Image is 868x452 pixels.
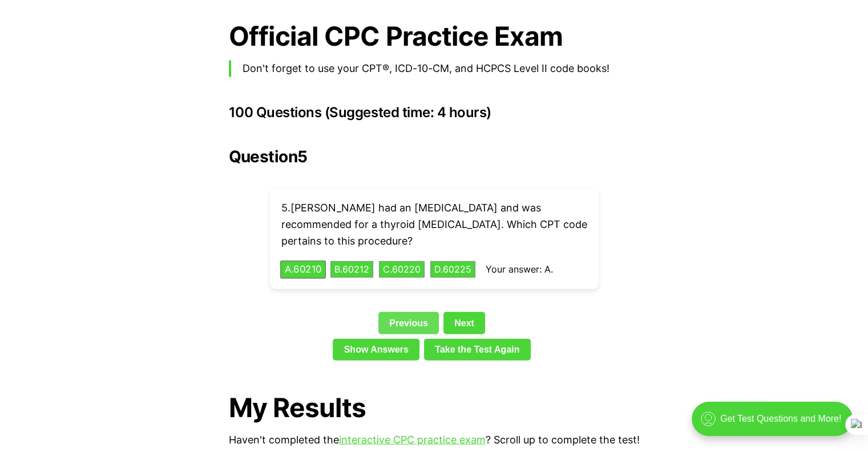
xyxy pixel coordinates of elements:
[682,396,868,452] iframe: portal-trigger
[229,61,640,77] blockquote: Don't forget to use your CPT®, ICD-10-CM, and HCPCS Level II code books!
[229,432,640,449] p: Haven't completed the ? Scroll up to complete the test!
[229,105,640,121] h3: 100 Questions (Suggested time: 4 hours)
[229,21,640,51] h1: Official CPC Practice Exam
[229,147,640,166] h2: Question 5
[424,339,531,361] a: Take the Test Again
[486,263,553,275] span: Your answer: A.
[330,261,373,278] button: B.60212
[281,200,587,249] p: 5 . [PERSON_NAME] had an [MEDICAL_DATA] and was recommended for a thyroid [MEDICAL_DATA]. Which C...
[339,434,486,446] a: interactive CPC practice exam
[333,339,419,361] a: Show Answers
[280,261,326,278] button: A.60210
[430,261,475,278] button: D.60225
[443,312,485,334] a: Next
[378,312,439,334] a: Previous
[229,393,640,423] h1: My Results
[379,261,425,278] button: C.60220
